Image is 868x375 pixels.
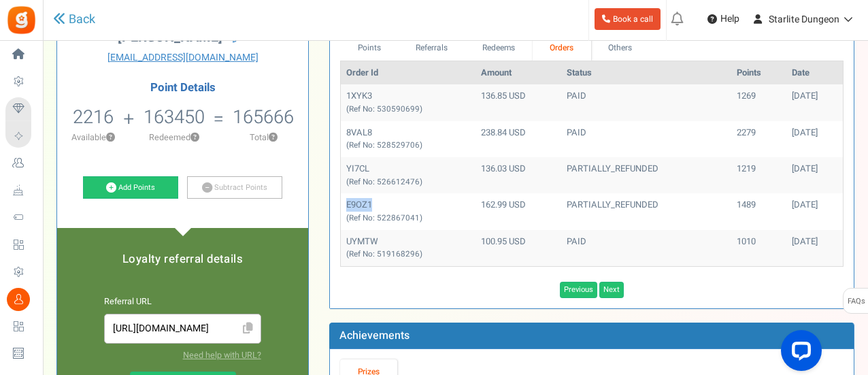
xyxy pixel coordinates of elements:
[475,61,562,85] th: Amount
[346,140,422,151] small: (Ref No: 528529706)
[731,157,786,193] td: 1219
[475,84,562,120] td: 136.85 USD
[561,121,731,157] td: PAID
[465,35,533,61] a: Redeems
[6,5,37,35] img: Gratisfaction
[83,176,178,199] a: Add Points
[237,317,259,341] span: Click to Copy
[73,103,114,131] span: 2216
[341,230,475,266] td: UYMTW
[561,61,731,85] th: Status
[399,35,465,61] a: Referrals
[67,51,298,65] a: [EMAIL_ADDRESS][DOMAIN_NAME]
[341,157,475,193] td: YI7CL
[769,12,839,27] span: Starlite Dungeon
[792,127,837,140] div: [DATE]
[792,199,837,212] div: [DATE]
[144,107,205,127] h5: 163450
[475,193,562,229] td: 162.99 USD
[225,131,301,144] p: Total
[475,230,562,266] td: 100.95 USD
[346,212,422,224] small: (Ref No: 522867041)
[346,103,422,115] small: (Ref No: 530590699)
[561,193,731,229] td: PARTIALLY_REFUNDED
[136,131,212,144] p: Redeemed
[533,35,591,61] a: Orders
[595,8,661,30] a: Book a call
[341,193,475,229] td: E9OZ1
[792,163,837,176] div: [DATE]
[346,176,422,188] small: (Ref No: 526612476)
[561,157,731,193] td: PARTIALLY_REFUNDED
[561,230,731,266] td: PAID
[475,157,562,193] td: 136.03 USD
[341,121,475,157] td: 8VAL8
[339,327,410,344] b: Achievements
[731,193,786,229] td: 1489
[702,8,745,30] a: Help
[340,35,399,61] a: Points
[53,11,95,29] a: Back
[341,61,475,85] th: Order Id
[104,297,261,307] h6: Referral URL
[475,121,562,157] td: 238.84 USD
[183,349,261,361] a: Need help with URL?
[786,61,843,85] th: Date
[731,121,786,157] td: 2279
[346,248,422,260] small: (Ref No: 519168296)
[269,133,278,142] button: ?
[341,84,475,120] td: 1XYK3
[71,253,295,265] h5: Loyalty referral details
[599,282,624,298] a: Next
[792,90,837,103] div: [DATE]
[591,35,650,61] a: Others
[187,176,282,199] a: Subtract Points
[561,84,731,120] td: PAID
[717,12,739,26] span: Help
[106,133,115,142] button: ?
[190,133,199,142] button: ?
[731,61,786,85] th: Points
[792,235,837,248] div: [DATE]
[57,82,308,94] h4: Point Details
[847,289,865,314] span: FAQs
[731,84,786,120] td: 1269
[233,107,294,127] h5: 165666
[731,230,786,266] td: 1010
[560,282,597,298] a: Previous
[64,131,122,144] p: Available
